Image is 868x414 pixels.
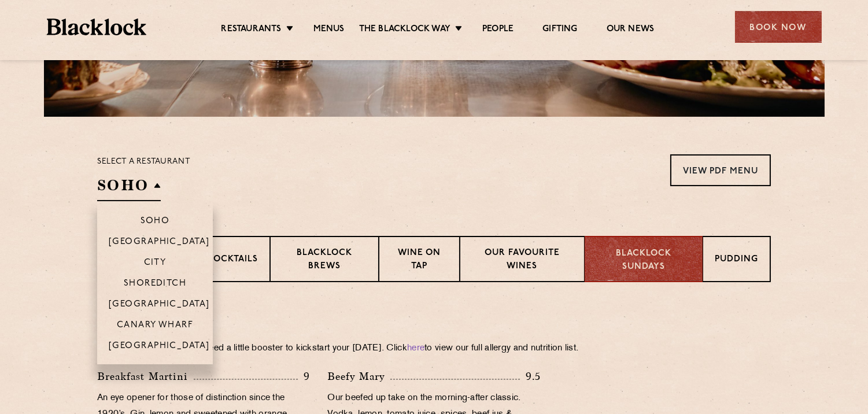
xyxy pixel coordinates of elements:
p: Shoreditch [124,279,187,290]
p: If you had a big [DATE] or need a little booster to kickstart your [DATE]. Click to view our full... [97,341,771,357]
p: Blacklock Sundays [597,247,690,273]
img: BL_Textured_Logo-footer-cropped.svg [47,19,147,35]
p: Soho [141,216,170,228]
p: Breakfast Martini [97,368,194,385]
p: Cocktails [206,253,258,268]
p: Blacklock Brews [282,247,367,274]
p: [GEOGRAPHIC_DATA] [109,300,210,311]
p: 9.5 [520,369,541,384]
a: View PDF Menu [670,154,771,186]
p: Our favourite wines [472,247,572,274]
p: City [144,258,167,269]
p: Select a restaurant [97,154,190,169]
p: [GEOGRAPHIC_DATA] [109,237,210,249]
a: The Blacklock Way [359,24,450,36]
div: Book Now [735,11,822,43]
p: [GEOGRAPHIC_DATA] [109,341,210,353]
h2: SOHO [97,175,161,201]
p: Pudding [715,253,758,268]
p: 9 [298,369,310,384]
h3: Eye openers [97,311,771,326]
a: here [407,344,424,353]
a: Gifting [542,24,577,36]
a: Menus [313,24,345,36]
a: Our News [607,24,655,36]
a: Restaurants [221,24,282,36]
p: Beefy Mary [327,368,390,385]
a: People [482,24,514,36]
p: Canary Wharf [117,320,193,332]
p: Wine on Tap [391,247,448,274]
